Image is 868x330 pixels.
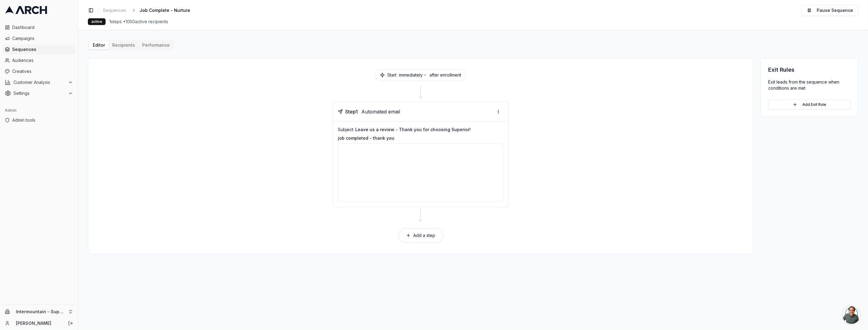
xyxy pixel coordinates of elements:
span: Intermountain - Superior Water & Air [16,309,66,314]
span: Leave us a review - Thank you for choosing Superior! [355,127,471,132]
button: Performance [139,41,173,49]
button: Intermountain - Superior Water & Air [2,307,75,317]
span: Audiences [12,57,73,63]
span: Admin tools [12,117,73,123]
span: Creatives [12,68,73,74]
button: Add a step [398,228,443,243]
span: 1 steps • 1050 active recipients [109,19,168,25]
span: Dashboard [12,24,73,30]
button: Editor [89,41,109,49]
span: Campaigns [12,35,73,41]
button: Log out [66,319,75,328]
div: Start after enrollment [375,69,466,81]
p: Exit leads from the sequence when conditions are met [768,79,851,91]
a: Admin tools [2,115,75,125]
button: immediately [399,72,427,78]
span: Settings [13,90,66,96]
span: Automated email [361,108,400,115]
a: Sequences [100,6,128,15]
a: Creatives [2,66,75,76]
button: Add Exit Rule [768,100,851,109]
button: Pause Sequence [802,5,858,16]
span: Step 1 [345,108,358,115]
button: Settings [2,88,75,98]
nav: breadcrumb [100,6,200,15]
button: Recipients [109,41,139,49]
h3: Exit Rules [768,66,851,74]
div: active [88,18,106,25]
p: job completed - thank you [338,135,503,141]
span: Customer Analysis [13,79,66,85]
a: Campaigns [2,34,75,43]
span: Job Complete - Nurture [139,7,190,13]
span: Sequences [103,7,126,13]
a: Audiences [2,56,75,65]
span: Subject: [338,127,354,132]
a: Dashboard [2,23,75,32]
button: Customer Analysis [2,77,75,87]
div: Open chat [842,306,861,324]
span: Sequences [12,46,73,52]
a: [PERSON_NAME] [16,320,61,326]
a: Sequences [2,45,75,54]
div: Admin [2,106,75,115]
